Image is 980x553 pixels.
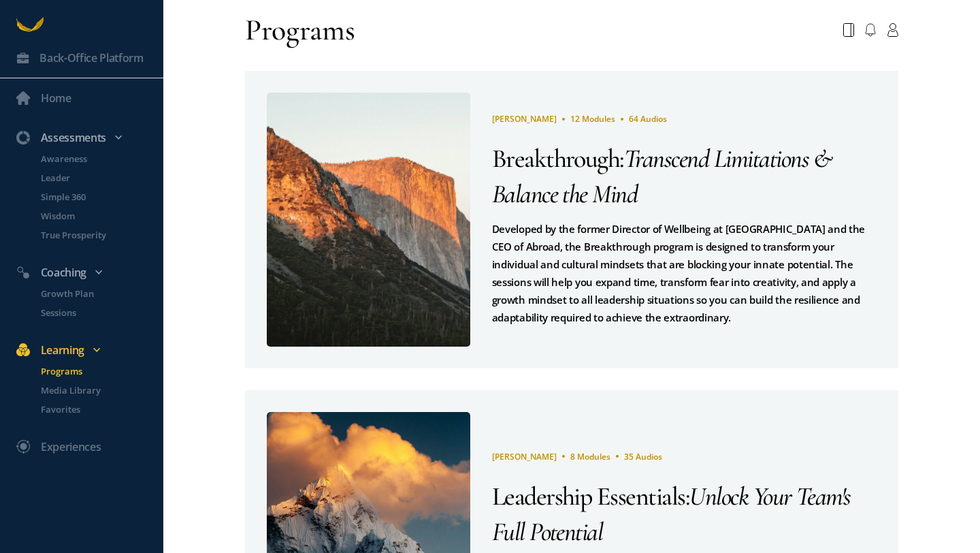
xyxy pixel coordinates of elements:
a: Growth Plan [24,287,163,300]
span: Unlock Your Team's Full Potential [492,481,851,548]
div: Learning [8,341,169,359]
a: Sessions [24,306,163,319]
p: Favorites [41,402,161,416]
span: 35 Audios [624,451,662,462]
div: Experiences [41,438,101,456]
p: Media Library [41,383,161,397]
a: Leader [24,171,163,185]
div: Programs [245,11,355,49]
div: Home [41,89,71,107]
a: Favorites [24,402,163,416]
p: Growth Plan [41,287,161,300]
a: Wisdom [24,209,163,223]
div: Back-Office Platform [39,49,144,67]
a: Media Library [24,383,163,397]
p: True Prosperity [41,228,161,242]
p: Programs [41,364,161,378]
a: True Prosperity [24,228,163,242]
p: Wisdom [41,209,161,223]
a: Awareness [24,152,163,165]
p: Sessions [41,306,161,319]
p: Awareness [41,152,161,165]
span: Breakthrough [492,143,620,174]
a: Simple 360 [24,190,163,204]
div: Coaching [8,264,169,281]
div: : [492,141,877,212]
p: Simple 360 [41,190,161,204]
div: : [492,479,877,550]
div: Assessments [8,129,169,146]
span: 8 Modules [570,451,610,462]
div: Developed by the former Director of Wellbeing at [GEOGRAPHIC_DATA] and the CEO of Abroad, the Bre... [492,220,877,326]
a: Programs [24,364,163,378]
span: Leadership Essentials [492,481,685,512]
span: [PERSON_NAME] [492,113,557,125]
span: 64 Audios [629,113,667,125]
p: Leader [41,171,161,185]
span: Transcend Limitations & Balance the Mind [492,143,832,210]
span: [PERSON_NAME] [492,451,557,462]
span: 12 Modules [570,113,615,125]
